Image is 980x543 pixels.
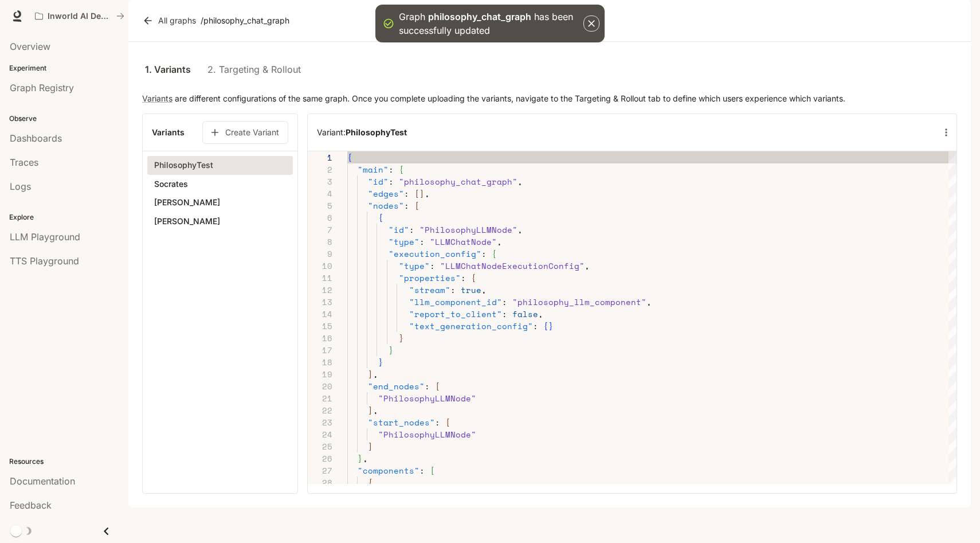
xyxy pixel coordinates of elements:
span: , [538,308,543,320]
span: , [363,452,368,464]
a: All graphs [140,9,201,32]
span: : [425,380,430,392]
p: / philosophy_chat_graph [201,15,289,26]
span: "LLMChatNode" [430,236,497,248]
span: false [512,308,538,320]
span: "edges" [368,187,404,200]
span: "type" [389,236,420,248]
h6: Variant: [317,127,407,138]
div: 17 [308,344,332,356]
div: 5 [308,200,332,212]
span: { [471,272,476,284]
div: 8 [308,236,332,248]
div: 23 [308,416,332,428]
span: { [378,212,383,224]
a: 1. Variants [142,56,194,83]
span: , [518,224,523,236]
span: "nodes" [368,200,404,212]
span: "text_generation_config" [409,320,533,332]
div: 7 [308,224,332,236]
span: ] [368,368,373,380]
div: 15 [308,320,332,332]
span: : [389,175,394,187]
span: "type" [399,260,430,272]
p: Graph has been successfully updated [399,10,581,37]
span: ] [368,440,373,452]
div: 14 [308,308,332,320]
span: : [502,308,507,320]
p: philosophy_chat_graph [428,11,531,22]
div: 26 [308,452,332,464]
span: } [358,452,363,464]
div: 22 [308,404,332,416]
span: [ [414,187,420,200]
span: } [399,332,404,344]
span: , [373,368,378,380]
span: { [492,248,497,260]
div: 25 [308,440,332,452]
span: "id" [389,224,409,236]
span: { [368,476,373,489]
button: PhilosophyTest [147,156,293,175]
div: 21 [308,392,332,404]
span: "id" [368,175,389,187]
div: 18 [308,356,332,368]
span: , [497,236,502,248]
div: lab API tabs example [142,56,957,83]
span: "PhilosophyLLMNode" [378,392,476,404]
span: : [533,320,538,332]
div: 4 [308,187,332,200]
a: Variants [142,93,173,103]
span: "stream" [409,284,450,296]
span: } [389,344,394,356]
span: : [404,200,409,212]
span: : [502,296,507,308]
p: are different configurations of the same graph. Once you complete uploading the variants, navigat... [142,92,957,104]
span: "start_nodes" [368,416,435,428]
span: : [481,248,487,260]
div: 19 [308,368,332,380]
button: Socrates [147,174,293,194]
a: 2. Targeting & Rollout [207,56,301,83]
span: "execution_config" [389,248,481,260]
button: [PERSON_NAME] [147,212,293,231]
span: "PhilosophyLLMNode" [420,224,518,236]
span: : [461,272,466,284]
div: 10 [308,260,332,272]
span: : [435,416,440,428]
span: : [450,284,456,296]
span: "main" [358,163,389,175]
span: [ [445,416,450,428]
span: "LLMChatNodeExecutionConfig" [440,260,585,272]
span: "llm_component_id" [409,296,502,308]
span: : [430,260,435,272]
span: , [373,404,378,416]
button: All workspaces [30,5,130,28]
span: , [646,296,652,308]
span: , [481,284,487,296]
span: } [378,356,383,368]
div: 24 [308,428,332,440]
span: true [461,284,481,296]
span: { [347,151,352,163]
span: [ [414,200,420,212]
span: "philosophy_chat_graph" [399,175,518,187]
div: 1 [308,151,332,163]
b: PhilosophyTest [346,127,407,137]
span: : [389,163,394,175]
p: Inworld AI Demos [48,11,112,21]
span: : [404,187,409,200]
button: Create Variant [202,121,288,144]
div: 28 [308,476,332,489]
span: , [585,260,590,272]
span: [ [435,380,440,392]
div: 6 [308,212,332,224]
span: "PhilosophyLLMNode" [378,428,476,440]
span: "components" [358,464,420,476]
div: 3 [308,175,332,187]
button: [PERSON_NAME] [147,193,293,212]
div: 13 [308,296,332,308]
span: { [399,163,404,175]
span: : [420,236,425,248]
span: "end_nodes" [368,380,425,392]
